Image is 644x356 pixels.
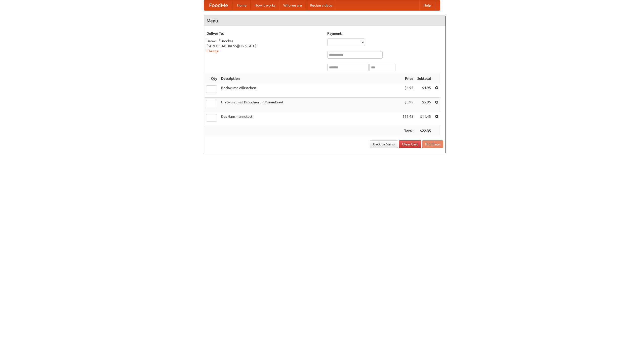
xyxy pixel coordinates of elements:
[399,140,421,148] a: Clear Cart
[400,98,415,112] td: $5.95
[327,31,443,36] h5: Payment:
[400,112,415,126] td: $11.45
[400,126,415,136] th: Total:
[370,140,398,148] a: Back to Menu
[219,98,400,112] td: Bratwurst mit Brötchen und Sauerkraut
[204,16,446,26] h4: Menu
[207,49,219,53] a: Change
[419,0,435,10] a: Help
[415,126,433,136] th: $22.35
[207,31,322,36] h5: Deliver To:
[415,98,433,112] td: $5.95
[219,112,400,126] td: Das Hausmannskost
[422,140,443,148] button: Purchase
[204,0,233,10] a: FoodMe
[415,83,433,98] td: $4.95
[233,0,251,10] a: Home
[219,74,400,83] th: Description
[204,74,219,83] th: Qty
[415,74,433,83] th: Subtotal
[279,0,306,10] a: Who we are
[251,0,279,10] a: How it works
[306,0,336,10] a: Recipe videos
[415,112,433,126] td: $11.45
[400,83,415,98] td: $4.95
[219,83,400,98] td: Bockwurst Würstchen
[207,38,322,44] div: Beowulf Brookse
[207,44,322,49] div: [STREET_ADDRESS][US_STATE]
[400,74,415,83] th: Price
